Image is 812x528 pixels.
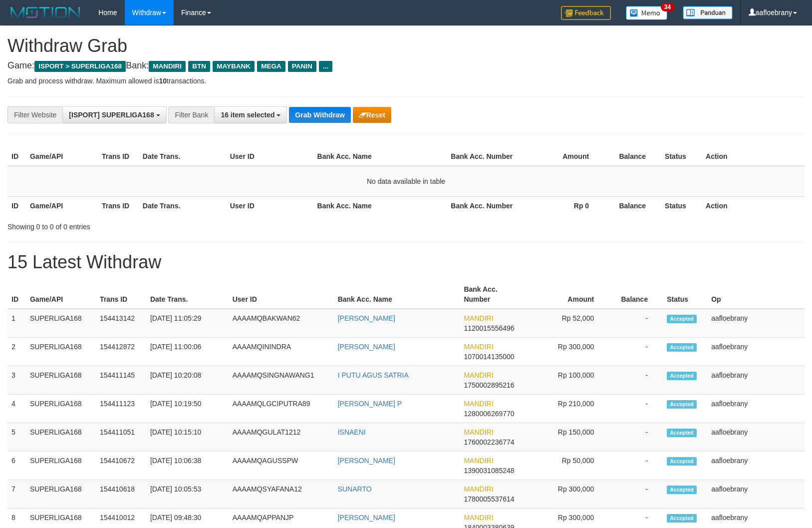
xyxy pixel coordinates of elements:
th: Trans ID [98,147,139,166]
a: [PERSON_NAME] [338,314,395,322]
td: aafloebrany [707,395,805,423]
h4: Game: Bank: [7,61,805,71]
span: [ISPORT] SUPERLIGA168 [69,111,154,119]
span: Copy 1390031085248 to clipboard [464,467,514,475]
td: 154411145 [96,366,146,395]
td: 154411051 [96,423,146,452]
td: aafloebrany [707,338,805,366]
span: Copy 1070014135000 to clipboard [464,353,514,361]
a: [PERSON_NAME] [338,514,395,522]
td: [DATE] 10:19:50 [146,395,229,423]
span: Accepted [667,486,697,494]
img: panduan.png [683,6,733,19]
td: 154411123 [96,395,146,423]
span: Copy 1760002236774 to clipboard [464,438,514,446]
td: [DATE] 10:15:10 [146,423,229,452]
td: - [609,309,663,338]
th: Rp 0 [519,196,604,215]
th: Status [661,147,702,166]
span: Accepted [667,400,697,409]
td: SUPERLIGA168 [26,395,96,423]
th: ID [7,280,26,309]
td: - [609,395,663,423]
td: Rp 52,000 [528,309,609,338]
td: 2 [7,338,26,366]
td: Rp 50,000 [528,452,609,480]
td: SUPERLIGA168 [26,480,96,509]
td: aafloebrany [707,423,805,452]
a: ISNAENI [338,428,366,436]
th: Bank Acc. Name [313,196,447,215]
th: Date Trans. [139,147,226,166]
th: Trans ID [98,196,139,215]
th: Game/API [26,196,98,215]
td: Rp 100,000 [528,366,609,395]
th: User ID [226,196,313,215]
td: SUPERLIGA168 [26,338,96,366]
a: [PERSON_NAME] [338,457,395,465]
button: 16 item selected [214,106,287,123]
span: ISPORT > SUPERLIGA168 [34,61,126,72]
td: SUPERLIGA168 [26,423,96,452]
td: AAAAMQAGUSSPW [229,452,334,480]
th: Trans ID [96,280,146,309]
span: 34 [661,2,674,11]
span: MAYBANK [213,61,255,72]
td: SUPERLIGA168 [26,309,96,338]
td: No data available in table [7,166,805,197]
th: ID [7,147,26,166]
th: Bank Acc. Name [334,280,460,309]
a: [PERSON_NAME] P [338,400,402,408]
th: Bank Acc. Number [447,147,519,166]
td: [DATE] 11:00:06 [146,338,229,366]
div: Filter Bank [168,106,214,123]
img: Button%20Memo.svg [626,6,668,20]
span: Accepted [667,343,697,352]
td: Rp 300,000 [528,338,609,366]
button: [ISPORT] SUPERLIGA168 [62,106,166,123]
p: Grab and process withdraw. Maximum allowed is transactions. [7,76,805,86]
span: Accepted [667,514,697,523]
th: Balance [609,280,663,309]
span: MANDIRI [149,61,186,72]
a: [PERSON_NAME] [338,343,395,351]
h1: Withdraw Grab [7,36,805,56]
td: 154410672 [96,452,146,480]
span: Accepted [667,457,697,466]
td: AAAAMQGULAT1212 [229,423,334,452]
td: 7 [7,480,26,509]
th: Game/API [26,147,98,166]
td: aafloebrany [707,309,805,338]
img: Feedback.jpg [561,6,611,20]
th: Op [707,280,805,309]
span: MANDIRI [464,457,493,465]
th: ID [7,196,26,215]
span: MEGA [257,61,285,72]
span: Copy 1780005537614 to clipboard [464,495,514,503]
span: Accepted [667,315,697,323]
span: ... [319,61,332,72]
th: User ID [226,147,313,166]
td: 5 [7,423,26,452]
button: Grab Withdraw [289,107,350,123]
td: [DATE] 10:05:53 [146,480,229,509]
th: Bank Acc. Number [447,196,519,215]
td: aafloebrany [707,366,805,395]
th: Bank Acc. Number [460,280,528,309]
span: Accepted [667,429,697,437]
td: - [609,366,663,395]
td: - [609,423,663,452]
th: User ID [229,280,334,309]
h1: 15 Latest Withdraw [7,252,805,272]
td: AAAAMQSYAFANA12 [229,480,334,509]
span: Copy 1750002895216 to clipboard [464,381,514,389]
td: Rp 150,000 [528,423,609,452]
td: Rp 210,000 [528,395,609,423]
th: Balance [604,196,661,215]
span: BTN [188,61,210,72]
td: SUPERLIGA168 [26,366,96,395]
th: Action [702,147,805,166]
span: Copy 1280006269770 to clipboard [464,410,514,418]
td: [DATE] 11:05:29 [146,309,229,338]
span: 16 item selected [221,111,274,119]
